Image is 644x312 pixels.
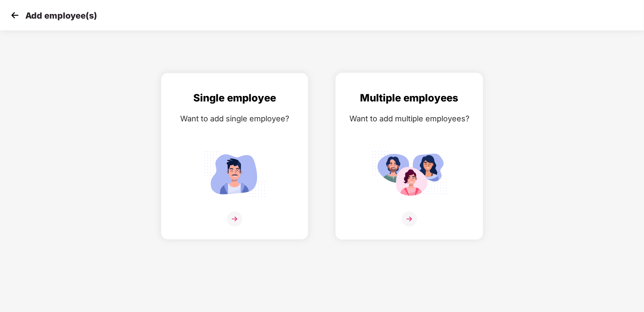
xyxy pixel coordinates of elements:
img: svg+xml;base64,PHN2ZyB4bWxucz0iaHR0cDovL3d3dy53My5vcmcvMjAwMC9zdmciIGlkPSJTaW5nbGVfZW1wbG95ZWUiIH... [197,148,273,200]
img: svg+xml;base64,PHN2ZyB4bWxucz0iaHR0cDovL3d3dy53My5vcmcvMjAwMC9zdmciIHdpZHRoPSIzNiIgaGVpZ2h0PSIzNi... [402,211,417,227]
div: Single employee [170,90,300,106]
p: Add employee(s) [25,11,97,21]
div: Multiple employees [344,90,474,106]
img: svg+xml;base64,PHN2ZyB4bWxucz0iaHR0cDovL3d3dy53My5vcmcvMjAwMC9zdmciIGlkPSJNdWx0aXBsZV9lbXBsb3llZS... [371,148,447,200]
div: Want to add single employee? [170,112,300,125]
div: Want to add multiple employees? [344,112,474,125]
img: svg+xml;base64,PHN2ZyB4bWxucz0iaHR0cDovL3d3dy53My5vcmcvMjAwMC9zdmciIHdpZHRoPSIzMCIgaGVpZ2h0PSIzMC... [8,9,21,22]
img: svg+xml;base64,PHN2ZyB4bWxucz0iaHR0cDovL3d3dy53My5vcmcvMjAwMC9zdmciIHdpZHRoPSIzNiIgaGVpZ2h0PSIzNi... [227,211,242,227]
